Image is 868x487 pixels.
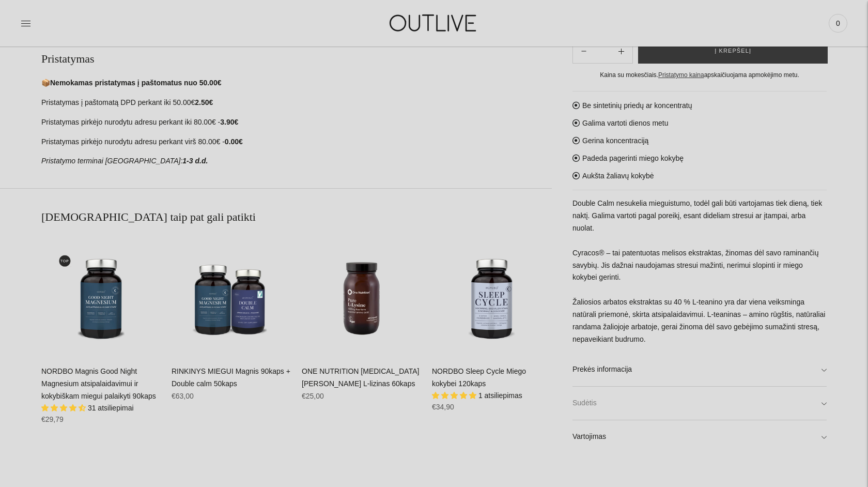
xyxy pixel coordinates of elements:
[172,392,194,400] span: €63,00
[432,403,454,411] span: €34,90
[41,136,552,148] p: Pristatymas pirkėjo nurodytu adresu perkant virš 80.00€ -
[478,391,522,400] span: 1 atsiliepimas
[41,97,552,109] p: Pristatymas į paštomatą DPD perkant iki 50.00€
[41,209,552,225] h2: [DEMOGRAPHIC_DATA] taip pat gali patikti
[610,39,632,64] button: Subtract product quantity
[182,157,208,165] strong: 1-3 d.d.
[572,70,827,81] div: Kaina su mokesčiais. apskaičiuojama apmokėjimo metu.
[432,391,478,400] span: 5.00 stars
[595,43,610,58] input: Product quantity
[172,235,291,355] a: RINKINYS MIEGUI Magnis 90kaps + Double calm 50kaps
[220,118,238,126] strong: 3.90€
[638,39,828,64] button: Į krepšelį
[573,39,595,64] button: Add product quantity
[88,404,134,412] span: 31 atsiliepimai
[41,157,182,165] em: Pristatymo terminai [GEOGRAPHIC_DATA]:
[829,12,847,35] a: 0
[41,235,161,355] a: NORDBO Magnis Good Night Magnesium atsipalaidavimui ir kokybiškam miegui palaikyti 90kaps
[302,235,422,355] a: ONE NUTRITION L-Lysine Grynas L-lizinas 60kaps
[195,98,213,106] strong: 2.50€
[715,46,751,56] span: Į krepšelį
[41,404,88,412] span: 4.71 stars
[41,116,552,129] p: Pristatymas pirkėjo nurodytu adresu perkant iki 80.00€ -
[41,51,552,67] h2: Pristatymas
[41,415,64,423] span: €29,79
[432,235,552,355] a: NORDBO Sleep Cycle Miego kokybei 120kaps
[50,79,221,87] strong: Nemokamas pristatymas į paštomatus nuo 50.00€
[831,16,845,31] span: 0
[41,77,552,89] p: 📦
[369,5,499,41] img: OUTLIVE
[302,367,419,388] a: ONE NUTRITION [MEDICAL_DATA][PERSON_NAME] L-lizinas 60kaps
[572,197,827,345] p: Double Calm nesukelia mieguistumo, todėl gali būti vartojamas tiek dieną, tiek naktį. Galima vart...
[572,90,827,453] div: Be sintetinių priedų ar koncentratų Galima vartoti dienos metu Gerina koncentraciją Padeda pageri...
[41,367,156,400] a: NORDBO Magnis Good Night Magnesium atsipalaidavimui ir kokybiškam miegui palaikyti 90kaps
[658,71,704,79] a: Pristatymo kaina
[302,392,324,400] span: €25,00
[572,353,827,386] a: Prekės informacija
[572,387,827,420] a: Sudėtis
[572,420,827,453] a: Vartojimas
[432,367,526,388] a: NORDBO Sleep Cycle Miego kokybei 120kaps
[172,367,290,388] a: RINKINYS MIEGUI Magnis 90kaps + Double calm 50kaps
[225,138,243,146] strong: 0.00€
